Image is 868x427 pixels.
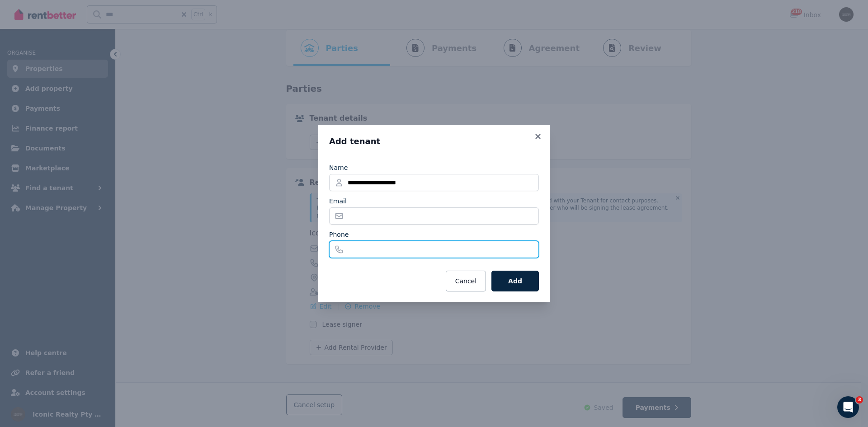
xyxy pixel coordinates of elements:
label: Name [329,163,348,172]
h3: Add tenant [329,136,539,147]
button: Cancel [446,271,486,291]
button: Add [491,271,539,291]
iframe: Intercom live chat [837,396,859,418]
label: Email [329,197,347,206]
label: Phone [329,230,349,239]
span: 3 [856,396,863,404]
